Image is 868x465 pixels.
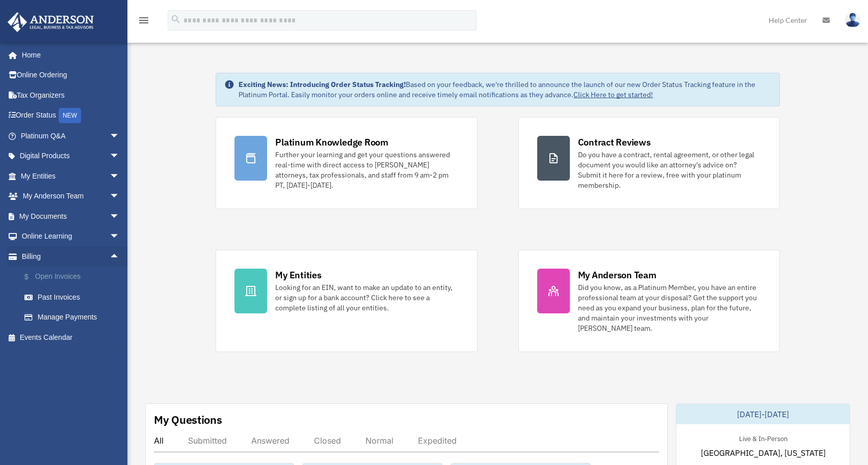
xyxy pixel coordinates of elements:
a: Click Here to get started! [573,90,653,99]
a: $Open Invoices [14,267,135,287]
i: menu [138,14,150,26]
span: arrow_drop_down [110,146,130,167]
a: Past Invoices [14,287,135,307]
img: User Pic [845,13,860,27]
span: arrow_drop_down [110,206,130,227]
div: Contract Reviews [578,136,651,149]
a: Order StatusNEW [7,105,135,126]
a: Billingarrow_drop_up [7,246,135,267]
strong: Exciting News: Introducing Order Status Tracking! [239,80,406,89]
span: arrow_drop_down [110,126,130,147]
div: Normal [365,435,393,446]
a: menu [138,18,150,26]
a: My Documentsarrow_drop_down [7,206,135,226]
div: Expedited [418,435,457,446]
div: Do you have a contract, rental agreement, or other legal document you would like an attorney's ad... [578,150,761,190]
span: arrow_drop_down [110,226,130,247]
a: Home [7,45,130,65]
a: Platinum Q&Aarrow_drop_down [7,126,135,146]
a: Tax Organizers [7,85,135,105]
div: Further your learning and get your questions answered real-time with direct access to [PERSON_NAM... [275,150,458,190]
a: Platinum Knowledge Room Further your learning and get your questions answered real-time with dire... [216,117,477,209]
a: Online Learningarrow_drop_down [7,226,135,247]
a: Digital Productsarrow_drop_down [7,146,135,166]
span: $ [30,271,35,283]
div: Closed [314,435,341,446]
div: My Anderson Team [578,269,656,281]
div: Looking for an EIN, want to make an update to an entity, or sign up for a bank account? Click her... [275,282,458,313]
div: Based on your feedback, we're thrilled to announce the launch of our new Order Status Tracking fe... [239,79,771,100]
span: arrow_drop_down [110,186,130,207]
span: arrow_drop_down [110,166,130,187]
div: NEW [59,108,81,123]
div: All [154,435,164,446]
img: Anderson Advisors Platinum Portal [5,12,97,32]
a: My Entities Looking for an EIN, want to make an update to an entity, or sign up for a bank accoun... [216,250,477,352]
div: Answered [251,435,290,446]
div: Platinum Knowledge Room [275,136,388,149]
div: Live & In-Person [731,432,796,443]
a: Contract Reviews Do you have a contract, rental agreement, or other legal document you would like... [518,117,780,209]
i: search [170,14,181,25]
a: Events Calendar [7,327,135,347]
div: Did you know, as a Platinum Member, you have an entire professional team at your disposal? Get th... [578,282,761,333]
a: Manage Payments [14,307,135,328]
a: Online Ordering [7,65,135,85]
div: [DATE]-[DATE] [676,404,850,424]
span: arrow_drop_up [110,246,130,267]
div: My Questions [154,412,222,427]
span: [GEOGRAPHIC_DATA], [US_STATE] [701,447,826,459]
div: Submitted [188,435,227,446]
a: My Anderson Teamarrow_drop_down [7,186,135,207]
div: My Entities [275,269,321,281]
a: My Entitiesarrow_drop_down [7,166,135,186]
a: My Anderson Team Did you know, as a Platinum Member, you have an entire professional team at your... [518,250,780,352]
